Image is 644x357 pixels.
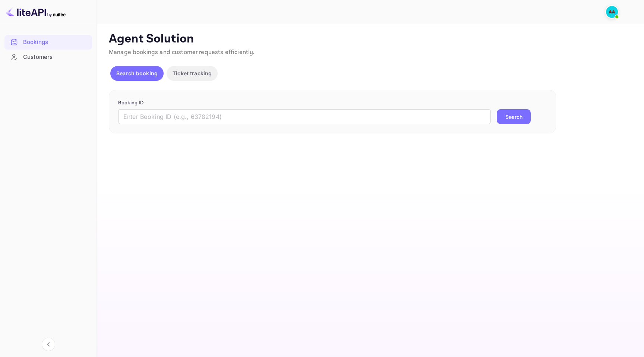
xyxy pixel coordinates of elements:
[606,6,618,18] img: agent nine agent
[42,338,55,351] button: Collapse navigation
[116,69,158,77] p: Search booking
[4,50,92,64] div: Customers
[23,53,88,61] div: Customers
[109,48,255,56] span: Manage bookings and customer requests efficiently.
[6,6,66,18] img: LiteAPI logo
[4,35,92,50] div: Bookings
[173,69,212,77] p: Ticket tracking
[4,50,92,64] a: Customers
[497,109,531,124] button: Search
[118,109,491,124] input: Enter Booking ID (e.g., 63782194)
[4,35,92,49] a: Bookings
[23,38,88,47] div: Bookings
[109,32,631,47] p: Agent Solution
[118,99,547,107] p: Booking ID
